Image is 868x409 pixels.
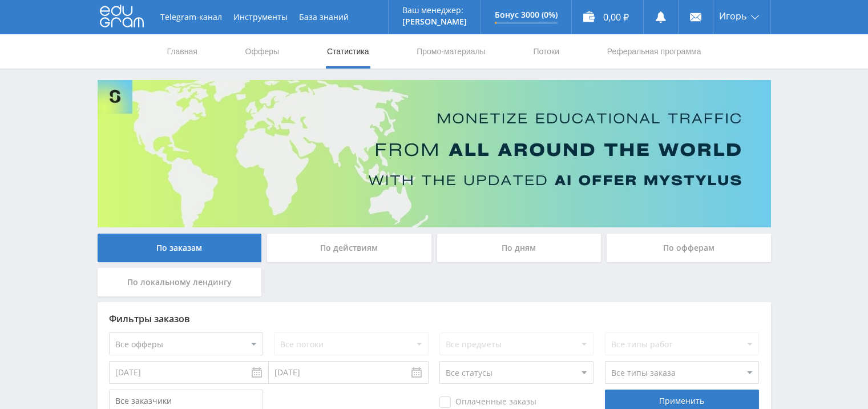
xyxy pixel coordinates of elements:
[415,34,486,69] a: Промо-материалы
[606,34,703,69] a: Реферальная программа
[98,234,262,262] div: По заказам
[607,234,771,262] div: По офферам
[267,234,431,262] div: По действиям
[719,11,746,21] span: Игорь
[166,34,199,69] a: Главная
[402,17,467,26] p: [PERSON_NAME]
[437,234,601,262] div: По дням
[98,80,771,227] img: Banner
[109,314,760,324] div: Фильтры заказов
[532,34,560,69] a: Потоки
[244,34,281,69] a: Офферы
[326,34,370,69] a: Статистика
[495,10,558,19] p: Бонус 3000 (0%)
[402,6,467,15] p: Ваш менеджер:
[98,268,262,296] div: По локальному лендингу
[439,396,536,408] span: Оплаченные заказы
